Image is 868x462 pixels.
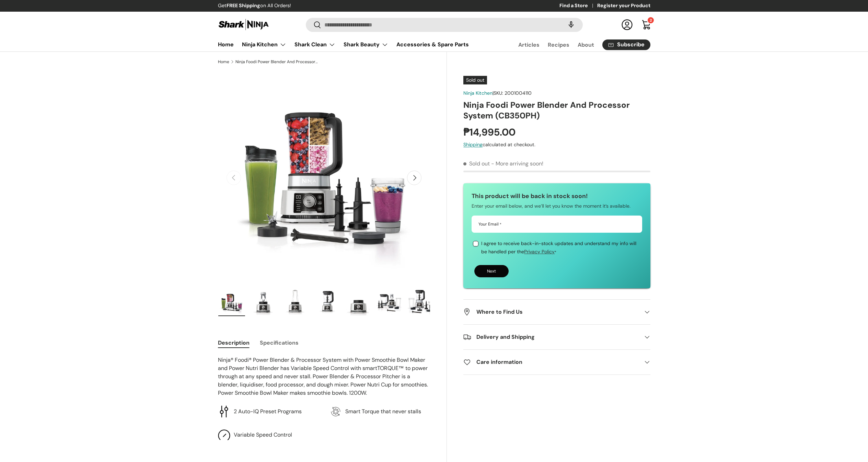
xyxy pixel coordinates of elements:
[345,407,421,416] p: Smart Torque that never stalls
[218,335,250,350] button: Description
[463,90,493,96] a: Ninja Kitchen
[463,325,650,349] summary: Delivery and Shipping
[218,289,245,316] img: ninja-foodi-power-blender-and-processor-system-full-view-with-sample-contents-sharkninja-philippines
[463,160,490,167] span: Sold out
[250,289,277,316] img: Ninja Foodi Power Blender And Processor System (CB350PH)
[505,90,532,96] span: 2001004110
[481,240,636,255] span: I agree to receive back-in-stock updates and understand my info will be handled per the
[524,249,555,255] a: Privacy Policy
[376,289,403,316] img: Ninja Foodi Power Blender And Processor System (CB350PH)
[408,289,435,316] img: Ninja Foodi Power Blender And Processor System (CB350PH)
[494,90,503,96] span: SKU:
[242,38,286,51] a: Ninja Kitchen
[650,18,652,23] span: 2
[602,39,650,50] a: Subscribe
[560,17,582,32] speech-search-button: Search by voice
[235,60,318,64] a: Ninja Foodi Power Blender And Processor System (CB350PH)
[339,38,392,51] summary: Shark Beauty
[294,38,335,51] a: Shark Clean
[227,2,260,9] strong: FREE Shipping
[518,38,540,51] a: Articles
[218,38,234,51] a: Home
[218,60,229,64] a: Home
[493,90,532,96] span: |
[218,38,469,51] nav: Primary
[218,2,291,10] p: Get on All Orders!
[234,431,292,439] p: Variable Speed Control
[281,289,308,316] img: Ninja Foodi Power Blender And Processor System (CB350PH)
[502,38,650,51] nav: Secondary
[463,100,650,121] h1: Ninja Foodi Power Blender And Processor System (CB350PH)
[234,407,302,416] p: 2 Auto-IQ Preset Programs
[617,42,645,47] span: Subscribe
[472,192,642,200] h3: This product will be back in stock soon!
[218,18,269,31] img: Shark Ninja Philippines
[463,358,639,366] h2: Care information
[313,289,340,316] img: Ninja Foodi Power Blender And Processor System (CB350PH)
[463,308,639,316] h2: Where to Find Us
[578,38,594,51] a: About
[548,38,569,51] a: Recipes
[463,126,517,139] strong: ₱14,995.00
[474,265,509,277] button: Next
[238,38,290,51] summary: Ninja Kitchen
[472,202,642,210] p: Enter your email below, and we’ll let you know the moment it’s available.
[491,160,543,167] p: - More arriving soon!
[463,141,483,148] a: Shipping
[218,59,447,65] nav: Breadcrumbs
[260,335,299,350] button: Specifications
[218,356,430,397] p: Ninja® Foodi® Power Blender & Processor System with Power Smoothie Bowl Maker and Power Nutri Ble...
[559,2,597,10] a: Find a Store
[345,289,371,316] img: Ninja Foodi Power Blender And Processor System (CB350PH)
[344,38,388,51] a: Shark Beauty
[463,141,650,148] div: calculated at checkout.
[218,72,430,319] media-gallery: Gallery Viewer
[463,350,650,374] summary: Care information
[597,2,650,10] a: Register your Product
[396,38,469,51] a: Accessories & Spare Parts
[463,300,650,324] summary: Where to Find Us
[290,38,339,51] summary: Shark Clean
[463,333,639,341] h2: Delivery and Shipping
[463,76,487,84] span: Sold out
